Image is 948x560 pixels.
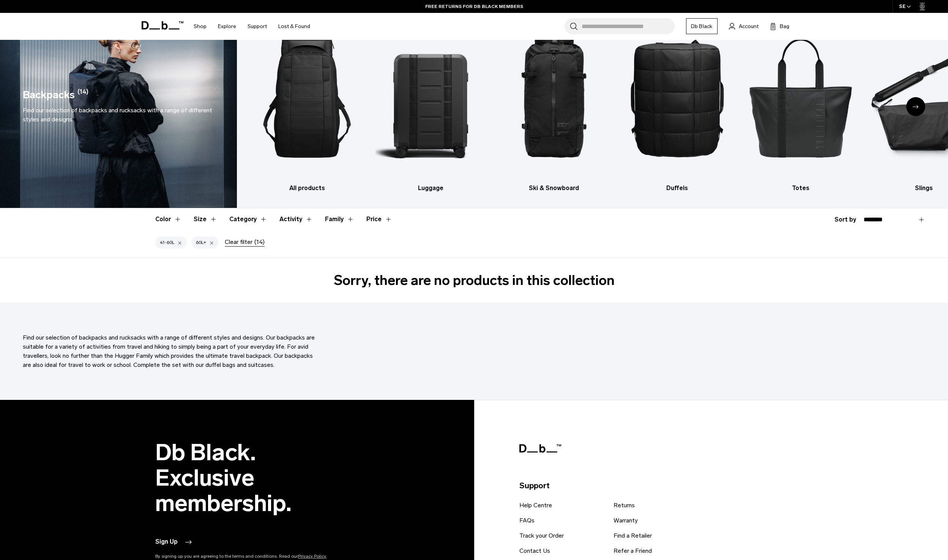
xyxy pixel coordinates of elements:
span: Bag [780,22,789,30]
a: Find a Retailer [614,531,652,540]
div: Next slide [906,97,925,116]
a: Warranty [614,516,638,525]
a: Explore [218,13,236,40]
h2: Db Black. Exclusive membership. [155,440,360,516]
a: Support [248,13,267,40]
a: Privacy Policy. [298,554,327,559]
button: Toggle Filter [325,208,354,230]
p: By signing up you are agreeing to the terms and conditions. Read our [155,553,360,560]
span: Find our selection of backpacks and rucksacks with a range of different styles and designs. [23,107,212,123]
li: 2 / 10 [375,15,486,193]
h3: Totes [746,184,856,193]
nav: Main Navigation [188,13,316,40]
div: 60L+ [191,236,219,249]
span: Account [739,22,759,30]
p: Find our selection of backpacks and rucksacks with a range of different styles and designs. Our b... [23,333,319,370]
li: 3 / 10 [499,15,609,193]
button: Bag [770,22,789,31]
button: Toggle Filter [229,208,267,230]
img: Db [746,15,856,180]
a: Track your Order [519,531,564,540]
img: Db [252,15,362,180]
div: 41-60L [155,236,187,249]
li: 4 / 10 [622,15,732,193]
img: Db [622,15,732,180]
a: Refer a Friend [614,546,652,555]
a: Db Totes [746,15,856,193]
div: Clear filter [225,238,265,247]
button: Sign Up [155,538,193,547]
h3: All products [252,184,362,193]
p: Support [519,480,785,492]
a: Db All products [252,15,362,193]
li: 5 / 10 [746,15,856,193]
button: Toggle Filter [279,208,313,230]
a: Help Centre [519,501,552,510]
img: Db [375,15,486,180]
h1: Backpacks [23,87,75,103]
a: Db Luggage [375,15,486,193]
h3: Luggage [375,184,486,193]
li: 1 / 10 [252,15,362,193]
a: Db Duffels [622,15,732,193]
a: Contact Us [519,546,550,555]
button: Toggle Filter [155,208,181,230]
h3: Ski & Snowboard [499,184,609,193]
a: Account [729,22,759,31]
a: FREE RETURNS FOR DB BLACK MEMBERS [425,3,523,10]
a: Db Black [686,18,718,34]
a: FAQs [519,516,535,525]
button: Toggle Filter [194,208,217,230]
button: Toggle Price [366,208,392,230]
span: (14) [77,87,88,103]
span: (14) [254,238,265,247]
a: Shop [194,13,207,40]
a: Db Ski & Snowboard [499,15,609,193]
a: Returns [614,501,635,510]
a: Lost & Found [278,13,310,40]
img: Db [499,15,609,180]
h3: Duffels [622,184,732,193]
